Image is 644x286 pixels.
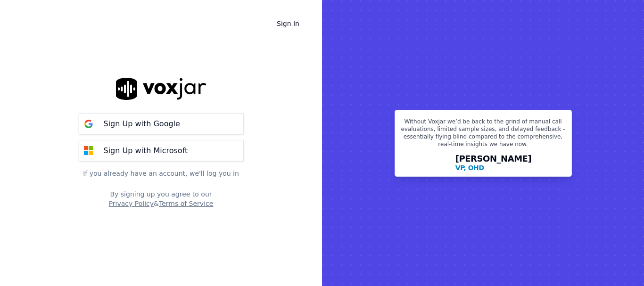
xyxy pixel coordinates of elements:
[79,141,98,160] img: microsoft Sign Up button
[79,169,244,178] p: If you already have an account, we'll log you in
[269,15,307,32] a: Sign In
[116,78,206,100] img: logo
[79,114,98,133] img: google Sign Up button
[109,199,154,208] button: Privacy Policy
[401,118,566,152] p: Without Voxjar we’d be back to the grind of manual call evaluations, limited sample sizes, and de...
[159,199,213,208] button: Terms of Service
[455,155,532,172] div: [PERSON_NAME]
[104,118,180,130] p: Sign Up with Google
[79,113,244,134] button: Sign Up with Google
[79,189,244,208] div: By signing up you agree to our &
[104,145,188,156] p: Sign Up with Microsoft
[455,163,484,172] p: VP, OHD
[79,140,244,161] button: Sign Up with Microsoft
